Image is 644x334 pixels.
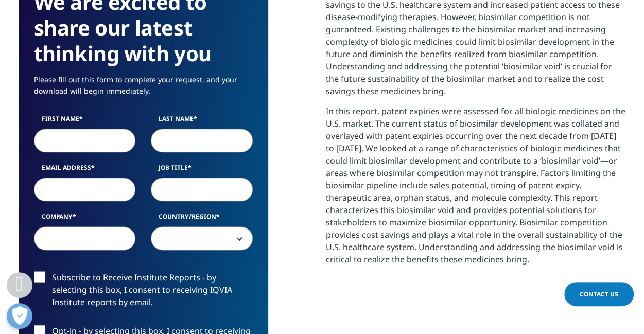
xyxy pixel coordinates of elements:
[34,163,136,178] label: Email Address
[580,290,618,298] span: Contact Us
[151,163,253,178] label: Job Title
[326,105,626,273] p: In this report, patent expiries were assessed for all biologic medicines on the U.S. market. The ...
[7,303,32,329] button: Open Preferences
[34,74,253,104] p: Please fill out this form to complete your request, and your download will begin immediately.
[34,212,136,226] label: Company
[34,114,136,129] label: First Name
[151,212,253,226] label: Country/Region
[151,114,253,129] label: Last Name
[564,282,634,306] a: Contact Us
[34,271,253,314] label: Subscribe to Receive Institute Reports - by selecting this box, I consent to receiving IQVIA Inst...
